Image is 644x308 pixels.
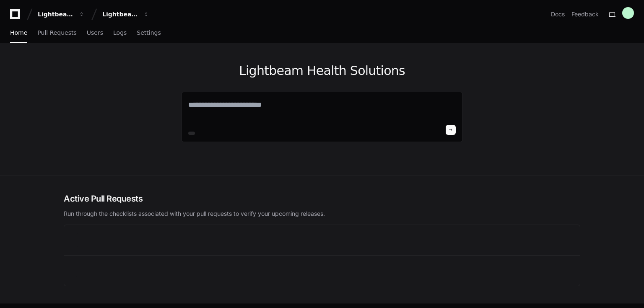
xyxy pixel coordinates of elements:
[551,10,565,18] a: Docs
[181,63,463,78] h1: Lightbeam Health Solutions
[137,30,161,35] span: Settings
[113,30,127,35] span: Logs
[64,210,580,218] p: Run through the checklists associated with your pull requests to verify your upcoming releases.
[571,10,599,18] button: Feedback
[137,23,161,43] a: Settings
[113,23,127,43] a: Logs
[87,30,103,35] span: Users
[10,30,27,35] span: Home
[10,23,27,43] a: Home
[102,10,138,18] div: Lightbeam Health Solutions
[99,7,153,22] button: Lightbeam Health Solutions
[34,7,88,22] button: Lightbeam Health
[64,193,580,204] h2: Active Pull Requests
[87,23,103,43] a: Users
[37,30,76,35] span: Pull Requests
[37,23,76,43] a: Pull Requests
[38,10,74,18] div: Lightbeam Health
